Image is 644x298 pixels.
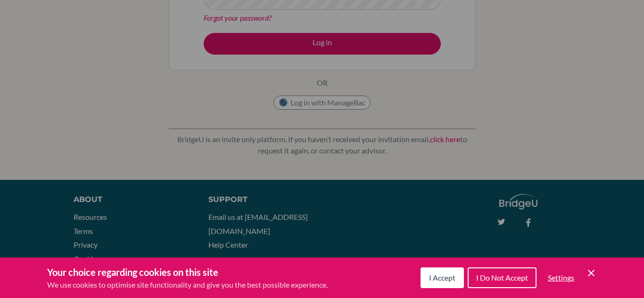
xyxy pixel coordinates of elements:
p: We use cookies to optimise site functionality and give you the best possible experience. [47,279,328,290]
button: Save and close [586,267,597,279]
button: Settings [540,268,582,287]
button: I Accept [421,267,464,288]
span: I Accept [429,273,455,282]
span: I Do Not Accept [476,273,528,282]
h3: Your choice regarding cookies on this site [47,265,328,279]
span: Settings [548,273,574,282]
button: I Do Not Accept [468,267,537,288]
